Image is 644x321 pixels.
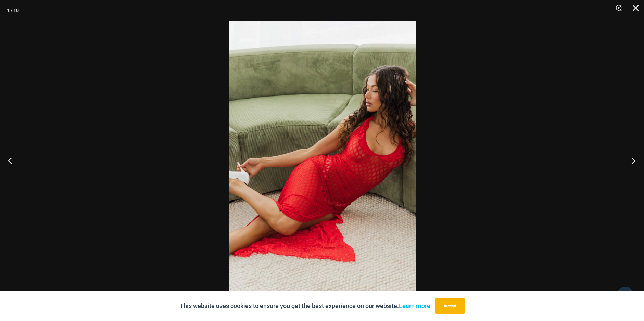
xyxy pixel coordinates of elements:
button: Next [618,143,644,178]
button: Accept [435,298,465,314]
div: 1 / 10 [7,5,19,15]
p: This website uses cookies to ensure you get the best experience on our website. [180,301,430,311]
img: Sometimes Red 587 Dress 10 [229,21,416,300]
a: Learn more [399,302,430,309]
